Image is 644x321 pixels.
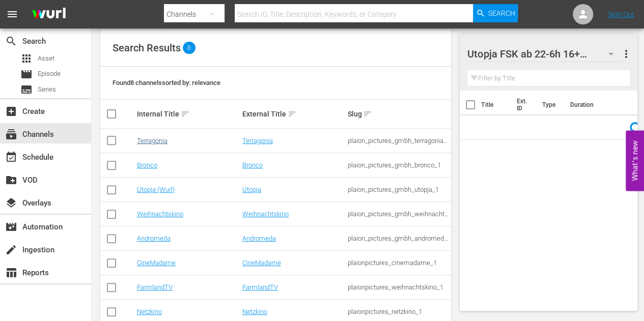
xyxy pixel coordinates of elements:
[137,210,183,218] a: Weihnachtskino
[347,186,450,193] div: plaion_pictures_gmbh_utopja_1
[481,91,511,119] th: Title
[347,137,450,144] div: plaion_pictures_gmbh_terragonia_1
[38,69,61,79] span: Episode
[242,210,289,218] a: Weihnachtskino
[24,3,73,26] img: ans4CAIJ8jUAAAAAAAAAAAAAAAAAAAAAAAAgQb4GAAAAAAAAAAAAAAAAAAAAAAAAJMjXAAAAAAAAAAAAAAAAAAAAAAAAgAT5G...
[137,161,157,169] a: Bronco
[181,109,190,119] span: sort
[347,308,450,315] div: plaionpictures_netzkino_1
[137,283,173,291] a: FarmlandTV
[564,91,625,119] th: Duration
[467,40,623,68] div: Utopja FSK ab 22-6h 16+
[626,130,644,191] button: Open Feedback Widget
[347,161,450,169] div: plaion_pictures_gmbh_bronco_1
[620,42,632,66] button: more_vert
[288,109,297,119] span: sort
[536,91,564,119] th: Type
[473,4,518,22] button: Search
[608,10,634,18] a: Sign Out
[5,128,17,140] span: Channels
[5,174,17,186] span: VOD
[5,151,17,163] span: Schedule
[183,42,195,54] span: 8
[242,186,261,193] a: Utopja
[38,84,56,95] span: Series
[137,308,162,315] a: Netzkino
[242,259,281,267] a: CineMadame
[242,108,345,120] div: External Title
[5,267,17,279] span: Reports
[5,105,17,118] span: Create
[137,259,176,267] a: CineMadame
[137,235,171,242] a: Andromeda
[347,108,450,120] div: Slug
[38,53,54,64] span: Asset
[20,52,33,65] span: Asset
[363,109,372,119] span: sort
[242,235,276,242] a: Andromeda
[242,137,273,144] a: Terragonia
[6,8,18,20] span: menu
[242,308,267,315] a: Netzkino
[242,283,278,291] a: FarmlandTV
[242,161,263,169] a: Bronco
[5,244,17,256] span: Ingestion
[511,91,536,119] th: Ext. ID
[20,83,33,96] span: Series
[5,197,17,209] span: Overlays
[347,210,450,218] div: plaion_pictures_gmbh_weihnachtskino_1
[113,79,220,86] span: Found 8 channels sorted by: relevance
[5,35,17,47] span: Search
[347,235,450,242] div: plaion_pictures_gmbh_andromeda_1
[5,221,17,233] span: Automation
[137,186,175,193] a: Utopja (Wurl)
[347,259,450,267] div: plaionpictures_cinemadame_1
[137,137,167,144] a: Terragonia
[20,68,33,80] span: Episode
[488,4,515,22] span: Search
[347,283,450,291] div: plaionpictures_weihnachtskino_1
[113,42,181,54] span: Search Results
[620,48,632,60] span: more_vert
[137,108,239,120] div: Internal Title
